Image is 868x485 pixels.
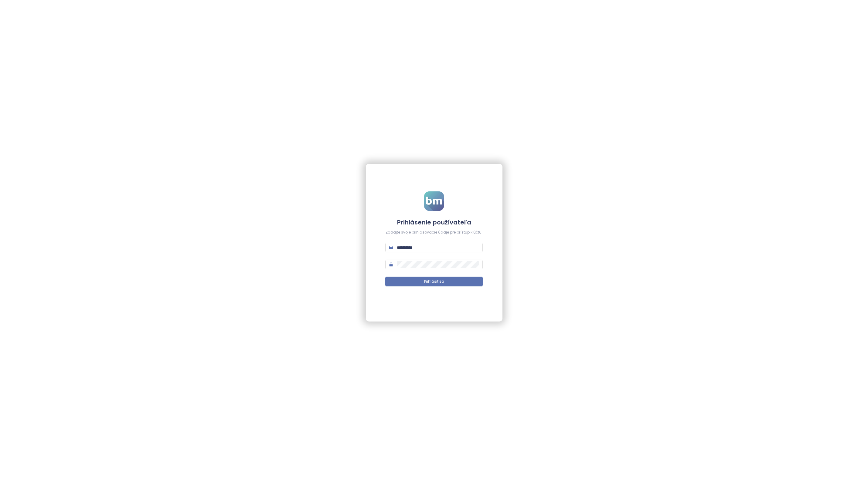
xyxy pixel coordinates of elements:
[389,262,393,267] span: lock
[385,230,483,235] div: Zadajte svoje prihlasovacie údaje pre prístup k účtu.
[389,245,393,250] span: mail
[424,279,444,285] span: Prihlásiť sa
[385,218,483,227] h4: Prihlásenie používateľa
[424,191,444,211] img: logo
[385,277,483,286] button: Prihlásiť sa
